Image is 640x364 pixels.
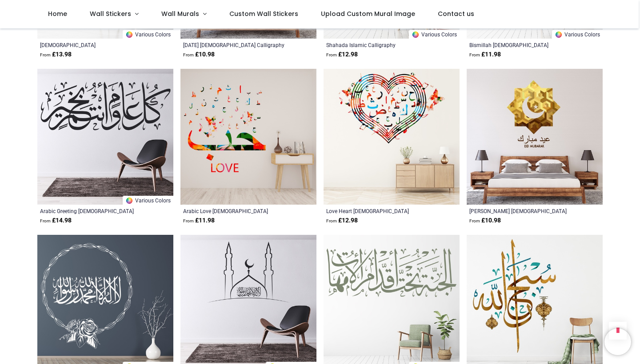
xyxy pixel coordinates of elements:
strong: £ 11.98 [183,216,215,225]
a: [PERSON_NAME] [DEMOGRAPHIC_DATA] Calligraphy [469,207,574,214]
span: From [40,52,51,57]
span: Wall Murals [161,9,199,18]
span: Contact us [438,9,474,18]
strong: £ 13.98 [40,50,72,59]
img: Color Wheel [555,31,563,39]
span: Custom Wall Stickers [229,9,298,18]
span: Home [48,9,67,18]
span: Wall Stickers [90,9,131,18]
img: Color Wheel [412,31,420,39]
iframe: Brevo live chat [604,328,631,355]
span: From [469,218,480,223]
a: Shahada Islamic Calligraphy [326,41,431,48]
a: Love Heart [DEMOGRAPHIC_DATA] Calligraphy [326,207,431,214]
strong: £ 14.98 [40,216,72,225]
a: Arabic Greeting [DEMOGRAPHIC_DATA] Calligraphy [40,207,144,214]
a: Arabic Love [DEMOGRAPHIC_DATA] Calligraphy [183,207,288,214]
img: Eid Mubarak Islamic Calligraphy Wall Sticker [467,69,603,205]
a: [DEMOGRAPHIC_DATA] [DEMOGRAPHIC_DATA] Calligraphy Design [40,41,144,48]
a: Bismillah [DEMOGRAPHIC_DATA] Calligraphy [469,41,574,48]
img: Arabic Greeting Islamic Calligraphy Wall Sticker [37,69,173,205]
a: [DATE] [DEMOGRAPHIC_DATA] Calligraphy [183,41,288,48]
strong: £ 11.98 [469,50,501,59]
span: Upload Custom Mural Image [321,9,415,18]
a: Various Colors [123,30,173,39]
img: Love Heart Islamic Calligraphy Wall Sticker [324,69,460,205]
a: Various Colors [123,196,173,205]
img: Color Wheel [125,197,133,205]
strong: £ 10.98 [183,50,215,59]
strong: £ 12.98 [326,216,358,225]
span: From [183,218,194,223]
span: From [326,52,337,57]
a: Various Colors [552,30,603,39]
span: From [40,218,51,223]
span: From [326,218,337,223]
strong: £ 12.98 [326,50,358,59]
img: Arabic Love Islamic Calligraphy Wall Sticker [180,69,316,205]
span: From [469,52,480,57]
span: From [183,52,194,57]
a: Various Colors [409,30,460,39]
strong: £ 10.98 [469,216,501,225]
img: Color Wheel [125,31,133,39]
